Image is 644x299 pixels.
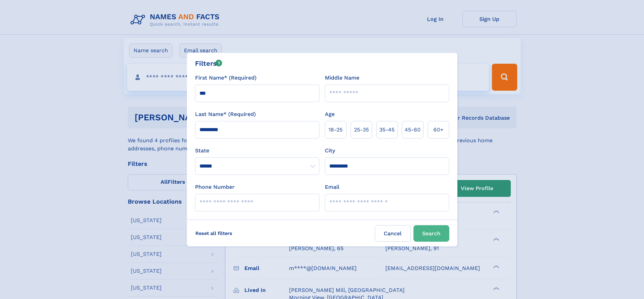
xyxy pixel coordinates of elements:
[325,183,339,191] label: Email
[195,147,319,155] label: State
[325,110,335,118] label: Age
[329,126,342,134] span: 18‑25
[405,126,421,134] span: 45‑60
[413,225,449,242] button: Search
[191,225,237,241] label: Reset all filters
[195,183,235,191] label: Phone Number
[195,58,222,68] div: Filters
[325,147,335,155] label: City
[433,126,444,134] span: 60+
[379,126,395,134] span: 35‑45
[325,74,359,82] label: Middle Name
[375,225,411,242] label: Cancel
[195,74,257,82] label: First Name* (Required)
[354,126,369,134] span: 25‑35
[195,110,256,118] label: Last Name* (Required)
